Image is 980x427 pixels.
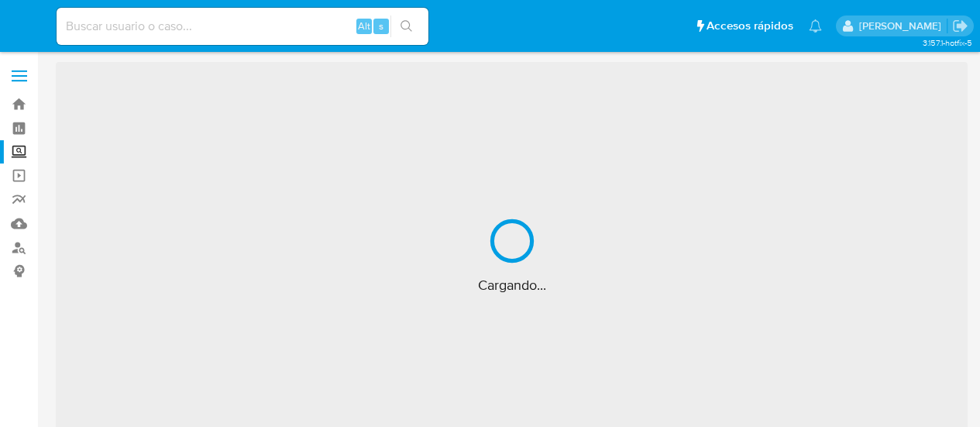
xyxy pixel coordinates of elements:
[478,276,546,294] span: Cargando...
[809,19,822,33] a: Notificaciones
[952,18,968,34] a: Salir
[57,16,428,36] input: Buscar usuario o caso...
[859,19,947,33] p: alicia.aldreteperez@mercadolibre.com.mx
[707,18,793,34] span: Accesos rápidos
[379,19,383,33] span: s
[358,19,370,33] span: Alt
[390,15,422,37] button: search-icon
